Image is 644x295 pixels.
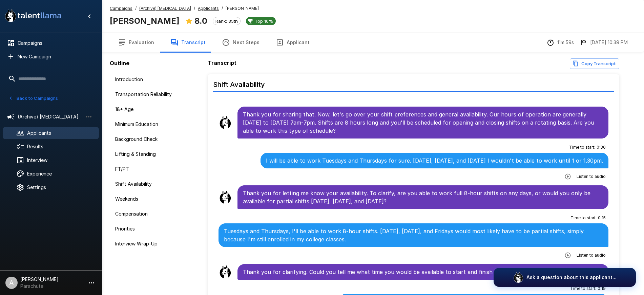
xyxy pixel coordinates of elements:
[115,225,183,232] span: Priorities
[570,215,597,221] span: Time to start :
[214,33,268,52] button: Next Steps
[110,208,188,220] div: Compensation
[268,33,318,52] button: Applicant
[224,227,603,243] p: Tuesdays and Thursdays, I'll be able to work 8-hour shifts. [DATE], [DATE], and Fridays would mos...
[194,16,207,26] b: 8.0
[115,166,183,172] span: FT/PT
[579,38,628,47] div: The date and time when the interview was completed
[110,163,188,175] div: FT/PT
[110,238,188,250] div: Interview Wrap-Up
[110,73,188,86] div: Introduction
[194,5,195,12] span: /
[577,173,606,180] span: Listen to audio
[219,190,232,204] img: llama_clean.png
[115,240,183,247] span: Interview Wrap-Up
[243,189,603,205] p: Thank you for letting me know your availability. To clarify, are you able to work full 8-hour shi...
[115,91,183,98] span: Transportation Reliability
[569,144,595,151] span: Time to start :
[598,285,606,292] span: 0 : 19
[115,76,183,83] span: Introduction
[115,151,183,158] span: Lifting & Standing
[208,59,236,66] b: Transcript
[110,133,188,145] div: Background Check
[110,6,132,11] u: Campaigns
[252,18,276,24] span: Top 10%
[115,106,183,113] span: 18+ Age
[110,60,129,67] b: Outline
[494,268,636,287] button: Ask a question about this applicant...
[110,88,188,100] div: Transportation Reliability
[139,6,191,11] u: (Archive) [MEDICAL_DATA]
[266,156,603,165] p: I will be able to work Tuesdays and Thursdays for sure. [DATE], [DATE], and [DATE] I wouldn't be ...
[570,285,596,292] span: Time to start :
[526,274,617,281] p: Ask a question about this applicant...
[110,16,180,26] b: [PERSON_NAME]
[213,74,614,92] h6: Shift Availability
[162,33,214,52] button: Transcript
[115,181,183,187] span: Shift Availability
[243,268,603,276] p: Thank you for clarifying. Could you tell me what time you would be available to start and finish ...
[577,252,606,259] span: Listen to audio
[110,178,188,190] div: Shift Availability
[219,116,232,129] img: llama_clean.png
[110,118,188,130] div: Minimum Education
[546,38,574,47] div: The time between starting and completing the interview
[570,58,619,69] button: Copy transcript
[135,5,137,12] span: /
[219,265,232,279] img: llama_clean.png
[557,39,574,46] p: 11m 59s
[115,136,183,143] span: Background Check
[513,272,524,283] img: logo_glasses@2x.png
[110,103,188,115] div: 18+ Age
[110,33,162,52] button: Evaluation
[110,193,188,205] div: Weekends
[598,215,606,221] span: 0 : 15
[222,5,223,12] span: /
[110,148,188,160] div: Lifting & Standing
[590,39,628,46] p: [DATE] 10:39 PM
[243,110,603,135] p: Thank you for sharing that. Now, let's go over your shift preferences and general availability. O...
[597,144,606,151] span: 0 : 30
[198,6,219,11] u: Applicants
[110,223,188,235] div: Priorities
[213,18,240,24] span: Rank: 35th
[115,121,183,128] span: Minimum Education
[115,210,183,217] span: Compensation
[226,5,259,12] span: [PERSON_NAME]
[115,196,183,202] span: Weekends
